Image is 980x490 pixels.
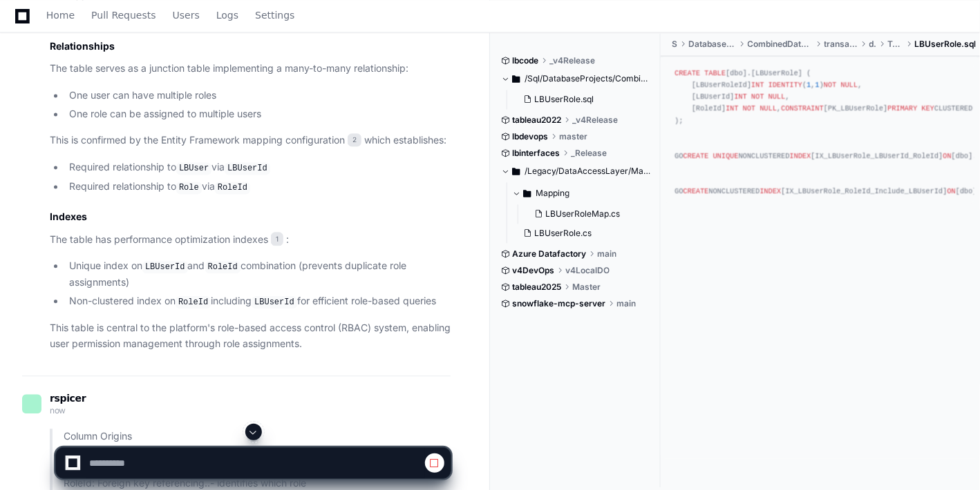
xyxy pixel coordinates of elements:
li: Non-clustered index on including for efficient role-based queries [65,293,451,310]
span: Pull Requests [91,11,156,19]
span: LBUserRole.sql [534,94,594,105]
svg: Directory [523,185,531,202]
span: /Legacy/DataAccessLayer/MasterDAL/Models [525,166,650,177]
span: INDEX [760,187,781,195]
span: NULL [840,81,858,89]
span: INT [726,104,738,112]
h2: Indexes [50,210,451,224]
span: UNIQUE [713,152,738,160]
span: ON [947,187,955,195]
span: Users [173,11,200,19]
span: CREATE [675,69,700,77]
span: tableau2022 [512,115,561,126]
code: LBUserId [252,296,297,308]
span: CREATE [683,152,708,160]
span: INT [734,92,746,101]
span: TABLE [704,69,726,77]
span: master [559,131,587,142]
span: /Sql/DatabaseProjects/CombinedDatabaseNew/transactional/dbo/Tables [525,73,650,84]
span: INT [751,81,764,89]
span: Tables [887,39,903,50]
code: LBUserId [142,261,188,273]
h2: Relationships [50,39,451,53]
span: Master [572,282,601,293]
span: now [50,405,66,415]
span: lbinterfaces [512,148,560,159]
span: _v4Release [572,115,618,126]
div: [dbo].[LBUserRole] ( [LBUserRoleId] ( , ) , [LBUserId] , [RoleId] , [PK_LBUserRole] CLUSTERED ([L... [675,68,966,197]
span: lbdevops [512,131,548,142]
span: Mapping [536,188,569,199]
span: NOT [824,81,836,89]
span: LBUserRoleMap.cs [545,208,620,219]
code: LBUser [176,162,211,175]
code: RoleId [205,261,241,273]
svg: Directory [512,163,520,179]
code: RoleId [215,182,250,194]
span: INDEX [789,152,811,160]
span: main [616,298,636,309]
code: RoleId [176,296,211,308]
span: v4LocalDO [565,265,610,276]
span: _v4Release [549,55,595,66]
span: LBUserRole.cs [534,228,592,239]
span: NULL [769,92,786,101]
span: LBUserRole.sql [914,39,976,50]
button: /Legacy/DataAccessLayer/MasterDAL/Models [501,160,650,182]
span: snowflake-mcp-server [512,298,605,309]
li: Unique index on and combination (prevents duplicate role assignments) [65,258,451,290]
span: tableau2025 [512,282,561,293]
span: Logs [216,11,238,19]
span: lbcode [512,55,538,66]
span: 1 [815,81,819,89]
span: DatabaseProjects [688,39,736,50]
span: NULL [760,104,777,112]
span: 2 [348,133,361,147]
code: LBUserId [225,162,270,175]
span: ON [943,152,951,160]
span: NOT [751,92,764,101]
span: IDENTITY [769,81,802,89]
button: Mapping [512,182,650,204]
span: main [597,248,616,259]
p: This is confirmed by the Entity Framework mapping configuration which establishes: [50,133,451,148]
span: Azure Datafactory [512,248,586,259]
svg: Directory [512,70,520,87]
button: LBUserRole.cs [518,224,642,243]
span: CONSTRAINT [781,104,824,112]
span: dbo [869,39,877,50]
span: Home [46,11,75,19]
span: Sql [672,39,677,50]
p: The table serves as a junction table implementing a many-to-many relationship: [50,61,451,77]
li: Required relationship to via [65,179,451,195]
span: 1 [271,232,283,246]
span: CombinedDatabaseNew [748,39,813,50]
code: Role [176,182,202,194]
button: LBUserRole.sql [518,90,642,109]
button: LBUserRoleMap.cs [529,204,642,224]
span: NOT [743,104,755,112]
p: This table is central to the platform's role-based access control (RBAC) system, enabling user pe... [50,320,451,352]
li: One role can be assigned to multiple users [65,106,451,122]
span: v4DevOps [512,265,554,276]
span: CREATE [683,187,708,195]
span: transactional [824,39,858,50]
span: _Release [571,148,607,159]
li: One user can have multiple roles [65,88,451,104]
button: /Sql/DatabaseProjects/CombinedDatabaseNew/transactional/dbo/Tables [501,68,650,90]
span: rspicer [50,393,86,404]
li: Required relationship to via [65,159,451,176]
p: The table has performance optimization indexes : [50,232,451,248]
span: Settings [255,11,294,19]
span: PRIMARY KEY [887,104,934,112]
span: 1 [807,81,811,89]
